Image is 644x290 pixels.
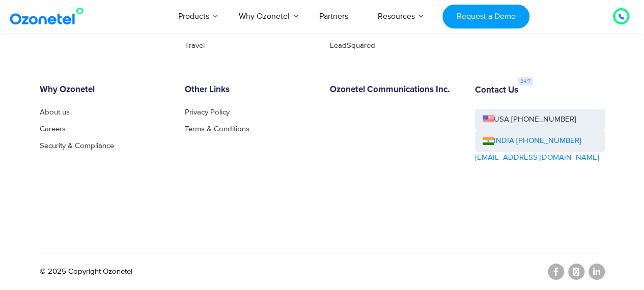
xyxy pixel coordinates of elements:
a: About us [40,108,70,116]
h6: Why Ozonetel [40,85,170,95]
a: Careers [40,125,66,133]
a: Terms & Conditions [185,125,249,133]
a: [EMAIL_ADDRESS][DOMAIN_NAME] [475,152,599,164]
img: us-flag.png [483,115,494,123]
a: USA [PHONE_NUMBER] [475,109,605,131]
img: ind-flag.png [483,137,494,145]
a: Travel [185,42,205,49]
a: INDIA [PHONE_NUMBER] [483,135,581,147]
a: Request a Demo [442,5,529,28]
h6: Contact Us [475,85,518,96]
a: Security & Compliance [40,142,114,150]
p: © 2025 Copyright Ozonetel [40,266,132,278]
a: LeadSquared [330,42,375,49]
a: Privacy Policy [185,108,230,116]
h6: Ozonetel Communications Inc. [330,85,460,95]
h6: Other Links [185,85,315,95]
